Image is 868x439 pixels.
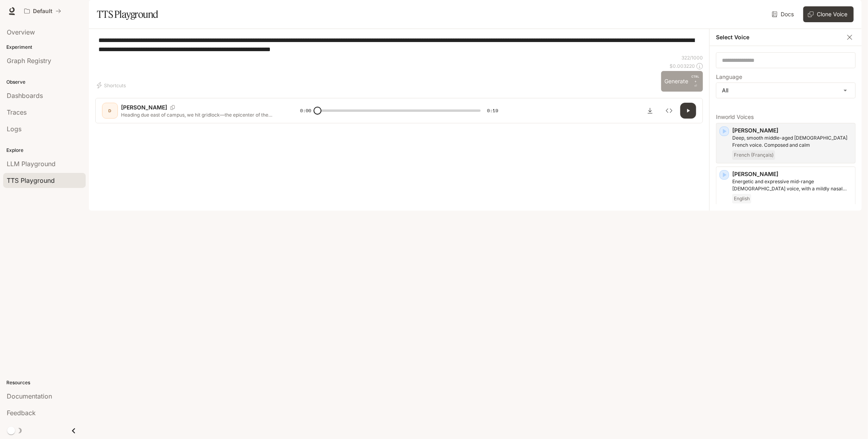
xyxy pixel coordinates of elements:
p: Language [716,74,742,80]
button: Clone Voice [803,6,854,22]
span: French (Français) [732,150,775,160]
div: D [104,104,116,117]
span: English [732,194,751,203]
p: Energetic and expressive mid-range male voice, with a mildly nasal quality [732,178,852,192]
span: 0:00 [300,107,311,115]
div: All [716,83,855,98]
span: 0:19 [487,107,498,115]
a: Docs [770,6,797,22]
p: $ 0.003220 [670,63,695,69]
button: Download audio [642,103,658,119]
p: Heading due east of campus, we hit gridlock—the epicenter of the problem. Unaware that the main l... [121,111,281,118]
p: [PERSON_NAME] [121,104,167,111]
p: [PERSON_NAME] [732,127,852,134]
button: GenerateCTRL +⏎ [661,71,703,92]
button: All workspaces [21,3,65,19]
p: CTRL + [691,74,700,84]
h1: TTS Playground [97,6,158,22]
p: Inworld Voices [716,114,856,120]
p: [PERSON_NAME] [732,170,852,178]
p: 322 / 1000 [681,54,703,61]
button: Inspect [661,103,677,119]
p: Deep, smooth middle-aged male French voice. Composed and calm [732,134,852,149]
button: Shortcuts [95,79,129,92]
p: Default [33,8,52,15]
button: Copy Voice ID [167,105,178,110]
p: ⏎ [691,74,700,88]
